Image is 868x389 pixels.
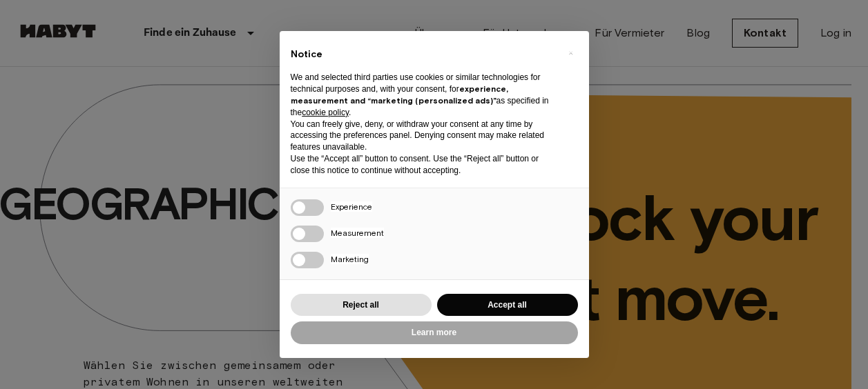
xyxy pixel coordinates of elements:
a: cookie policy [302,108,349,117]
span: Marketing [331,254,369,264]
button: Close this notice [560,42,582,64]
strong: experience, measurement and “marketing (personalized ads)” [291,83,508,106]
span: Measurement [331,228,384,238]
button: Reject all [291,294,432,317]
p: We and selected third parties use cookies or similar technologies for technical purposes and, wit... [291,72,556,118]
button: Learn more [291,321,578,344]
span: × [568,45,573,61]
span: Experience [331,201,372,212]
button: Accept all [437,294,578,317]
p: Use the “Accept all” button to consent. Use the “Reject all” button or close this notice to conti... [291,153,556,177]
h2: Notice [291,48,556,61]
p: You can freely give, deny, or withdraw your consent at any time by accessing the preferences pane... [291,119,556,153]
